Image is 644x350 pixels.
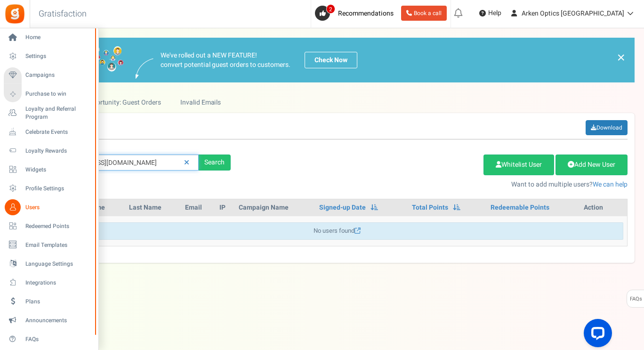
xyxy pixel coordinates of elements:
a: We can help [593,179,628,189]
a: Total Points [412,203,448,212]
a: Add New User [555,155,628,175]
div: No users found [50,222,623,240]
a: Integrations [4,275,94,291]
th: IP [216,199,235,216]
span: Arken Optics [GEOGRAPHIC_DATA] [522,8,624,18]
a: Widgets [4,162,94,178]
a: Home [4,30,94,46]
a: Loyalty and Referral Program [4,105,94,121]
a: Celebrate Events [4,124,94,140]
th: Campaign Name [235,199,315,216]
span: Help [486,8,501,18]
a: Signed-up Date [319,203,366,212]
a: Users [4,199,94,215]
span: FAQs [25,335,91,343]
p: We've rolled out a NEW FEATURE! convert potential guest orders to customers. [161,51,290,70]
a: Invalid Emails [171,92,231,113]
span: Email Templates [25,241,91,249]
a: Opportunity: Guest Orders [75,92,170,113]
span: Purchase to win [25,90,91,98]
img: images [136,58,153,79]
img: Gratisfaction [4,3,25,24]
a: Download [586,120,628,135]
span: Loyalty Rewards [25,147,91,155]
span: Home [25,33,91,41]
span: 2 [326,4,335,14]
a: Campaigns [4,67,94,83]
a: Plans [4,293,94,309]
span: Widgets [25,166,91,174]
a: Whitelist User [483,155,554,175]
span: Campaigns [25,71,91,79]
input: Search by email or name [46,155,199,171]
a: Announcements [4,312,94,328]
span: Language Settings [25,260,91,268]
a: Redeemable Points [491,203,549,212]
span: Profile Settings [25,185,91,193]
a: Loyalty Rewards [4,143,94,159]
a: Reset [179,155,194,171]
a: Redeemed Points [4,218,94,234]
span: Redeemed Points [25,222,91,230]
a: Help [475,6,505,21]
a: × [617,52,625,63]
span: Settings [25,52,91,60]
a: Purchase to win [4,86,94,102]
th: Action [580,199,627,216]
a: Book a call [401,6,447,21]
a: 2 Recommendations [315,6,397,21]
span: Integrations [25,279,91,287]
div: Search [199,155,231,171]
span: Loyalty and Referral Program [25,105,94,121]
span: Announcements [25,317,91,325]
th: Email [181,199,216,216]
th: Last Name [125,199,181,216]
span: FAQs [629,290,642,308]
span: Recommendations [338,8,394,18]
span: Celebrate Events [25,128,91,136]
span: Plans [25,298,91,306]
span: Users [25,203,91,212]
a: Email Templates [4,237,94,253]
a: Settings [4,49,94,65]
p: Want to add multiple users? [245,180,628,189]
a: Language Settings [4,256,94,272]
a: Profile Settings [4,180,94,196]
h3: Gratisfaction [28,5,97,24]
a: FAQs [4,331,94,347]
a: Check Now [305,52,357,68]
